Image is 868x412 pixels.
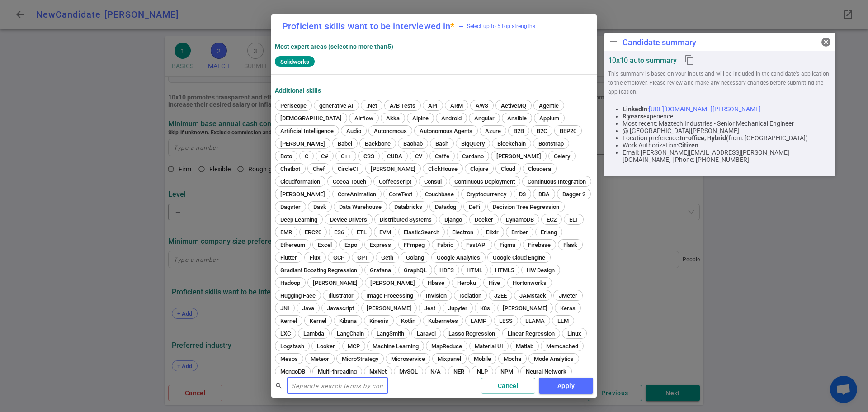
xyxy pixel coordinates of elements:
[467,317,490,324] span: LAMP
[338,153,354,160] span: C++
[425,166,461,172] span: ClickHouse
[434,242,457,248] span: Fabric
[373,330,407,337] span: LangSmith
[539,378,593,394] button: Apply
[535,191,553,198] span: DBA
[503,216,537,223] span: DynamoDB
[277,292,319,299] span: Hugging Face
[383,115,403,122] span: Akka
[458,140,488,147] span: BigQuery
[423,292,450,299] span: InVision
[277,305,292,312] span: JNI
[436,267,457,274] span: HDFS
[325,292,357,299] span: Illustrator
[310,166,328,172] span: Chef
[463,242,490,248] span: FastAPI
[315,242,335,248] span: Excel
[351,115,377,122] span: Airflow
[409,115,432,122] span: Alpine
[339,355,382,362] span: MicroStrategy
[422,191,457,198] span: Couchbase
[447,102,466,109] span: ARM
[554,317,572,324] span: LLM
[466,204,483,210] span: DeFi
[310,279,361,286] span: [PERSON_NAME]
[523,368,570,375] span: Neural Network
[401,267,430,274] span: GraphQL
[566,216,581,223] span: ELT
[369,343,422,350] span: Machine Learning
[434,355,464,362] span: Mixpanel
[538,229,560,236] span: Erlang
[275,43,393,50] strong: Most expert areas (select no more than 5 )
[432,153,453,160] span: Caffe
[401,229,443,236] span: ElasticSearch
[277,128,337,134] span: Artificial Intelligence
[421,178,445,185] span: Consul
[277,140,328,147] span: [PERSON_NAME]
[334,330,367,337] span: LangChain
[467,166,491,172] span: Clojure
[425,102,441,109] span: API
[459,153,487,160] span: Cardano
[551,153,573,160] span: Celery
[366,317,392,324] span: Kinesis
[458,22,535,31] span: Select up to 5 top strengths
[425,317,461,324] span: Kubernetes
[504,115,530,122] span: Ansible
[354,229,370,236] span: ETL
[277,242,308,248] span: Ethereum
[449,229,476,236] span: Electron
[438,115,465,122] span: Android
[384,153,406,160] span: CUDA
[277,368,308,375] span: MongoDB
[396,368,421,375] span: MySQL
[463,191,509,198] span: Cryptocurrency
[387,102,419,109] span: A/B Tests
[386,191,415,198] span: CoreText
[463,267,486,274] span: HTML
[275,382,283,390] span: search
[336,204,385,210] span: Data Warehouse
[522,317,548,324] span: LLAMA
[458,22,463,31] div: —
[307,254,324,261] span: Flux
[336,317,360,324] span: Kibana
[277,178,323,185] span: Cloudformation
[275,87,321,94] strong: Additional Skills
[508,229,531,236] span: Ember
[277,317,300,324] span: Kernel
[510,128,527,134] span: B2B
[300,330,327,337] span: Lambda
[367,279,418,286] span: [PERSON_NAME]
[472,343,506,350] span: Material UI
[277,115,345,122] span: [DEMOGRAPHIC_DATA]
[450,368,467,375] span: NER
[493,153,544,160] span: [PERSON_NAME]
[318,153,331,160] span: C#
[490,204,562,210] span: Decision Tree Regression
[483,229,502,236] span: Elixir
[451,178,518,185] span: Continuous Deployment
[366,368,390,375] span: MxNet
[315,368,360,375] span: Multi-threading
[491,292,510,299] span: J2EE
[282,22,455,31] label: Proficient skills want to be interviewed in
[277,229,295,236] span: EMR
[388,355,428,362] span: Microservice
[277,102,310,109] span: Periscope
[500,355,524,362] span: Mocha
[556,292,580,299] span: JMeter
[360,153,377,160] span: CSS
[327,216,370,223] span: Device Drivers
[516,292,549,299] span: JAMstack
[525,166,554,172] span: Cloudera
[277,267,360,274] span: Gradiant Boosting Regression
[432,140,452,147] span: Bash
[427,368,444,375] span: N/A
[377,216,435,223] span: Distributed Systems
[560,242,580,248] span: Flask
[533,128,550,134] span: B2C
[354,254,372,261] span: GPT
[343,128,364,134] span: Audio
